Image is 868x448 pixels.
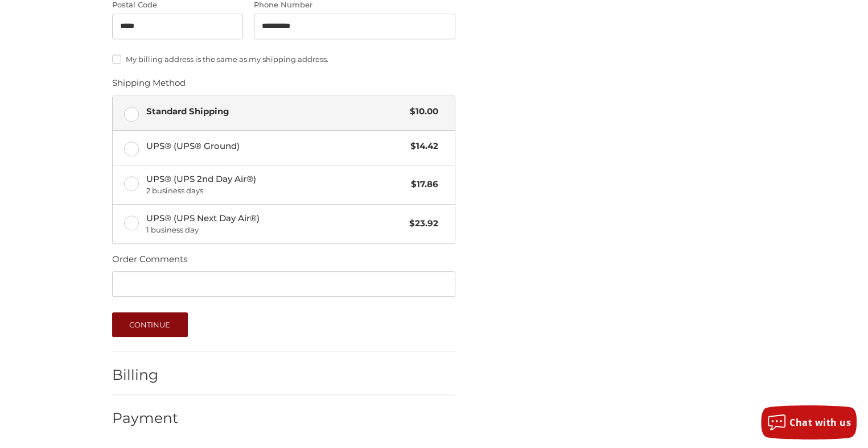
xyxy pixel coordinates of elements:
[789,416,851,429] span: Chat with us
[146,212,404,236] span: UPS® (UPS Next Day Air®)
[112,55,455,64] label: My billing address is the same as my shipping address.
[761,405,857,439] button: Chat with us
[404,217,438,230] span: $23.92
[404,105,438,118] span: $10.00
[146,105,405,118] span: Standard Shipping
[405,178,438,191] span: $17.86
[112,312,188,337] button: Continue
[112,409,179,427] h2: Payment
[112,253,187,271] legend: Order Comments
[146,185,406,197] span: 2 business days
[146,225,404,236] span: 1 business day
[146,173,406,197] span: UPS® (UPS 2nd Day Air®)
[112,77,186,95] legend: Shipping Method
[146,140,405,153] span: UPS® (UPS® Ground)
[405,140,438,153] span: $14.42
[112,366,179,384] h2: Billing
